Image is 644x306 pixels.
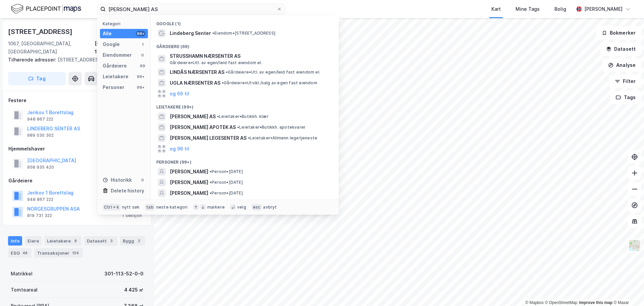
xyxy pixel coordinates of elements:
[210,190,243,196] span: Person • [DATE]
[8,236,22,246] div: Info
[600,42,641,56] button: Datasett
[545,300,578,305] a: OpenStreetMap
[120,236,145,246] div: Bygg
[103,176,132,184] div: Historikk
[103,51,132,59] div: Eiendommer
[248,135,317,141] span: Leietaker • Allmenn legetjeneste
[170,113,216,121] span: [PERSON_NAME] AS
[596,26,641,40] button: Bokmerker
[103,40,120,48] div: Google
[217,114,219,119] span: •
[210,180,243,185] span: Person • [DATE]
[170,60,262,65] span: Gårdeiere • Utl. av egen/leid fast eiendom el.
[103,21,148,26] div: Kategori
[140,52,145,58] div: 0
[72,237,79,244] div: 8
[34,248,83,258] div: Transaksjoner
[8,26,74,37] div: [STREET_ADDRESS]
[136,74,145,79] div: 99+
[8,56,141,64] div: [STREET_ADDRESS]
[170,168,208,176] span: [PERSON_NAME]
[222,80,224,85] span: •
[103,204,121,211] div: Ctrl + k
[252,204,262,211] div: esc
[108,237,115,244] div: 3
[103,30,112,38] div: Alle
[8,72,66,85] button: Tag
[226,70,228,75] span: •
[27,213,52,218] div: 819 731 322
[628,239,641,252] img: Z
[8,96,146,104] div: Festere
[516,5,540,13] div: Mine Tags
[103,83,124,91] div: Personer
[170,189,208,197] span: [PERSON_NAME]
[156,205,188,210] div: neste kategori
[8,177,146,185] div: Gårdeiere
[8,248,32,258] div: ESG
[111,187,144,195] div: Delete history
[27,165,54,170] div: 958 935 420
[8,145,146,153] div: Hjemmelshaver
[136,237,142,244] div: 2
[237,125,239,130] span: •
[212,31,275,36] span: Eiendom • [STREET_ADDRESS]
[151,99,339,111] div: Leietakere (99+)
[207,205,225,210] div: markere
[151,154,339,166] div: Personer (99+)
[217,114,269,119] span: Leietaker • Butikkh. klær
[8,57,58,62] span: Tilhørende adresser:
[136,85,145,90] div: 99+
[145,204,155,211] div: tab
[554,5,566,13] div: Bolig
[170,52,331,60] span: STRUSSHAMN NÆRSENTER AS
[584,5,623,13] div: [PERSON_NAME]
[170,178,208,186] span: [PERSON_NAME]
[25,236,42,246] div: Eiere
[170,145,189,153] button: og 96 til
[106,4,277,14] input: Søk på adresse, matrikkel, gårdeiere, leietakere eller personer
[210,190,212,195] span: •
[122,213,142,218] div: 1 Seksjon
[44,236,82,246] div: Leietakere
[212,31,214,36] span: •
[103,62,127,70] div: Gårdeiere
[122,205,140,210] div: nytt søk
[104,270,144,278] div: 301-113-52-0-0
[610,91,641,104] button: Tags
[210,180,212,185] span: •
[170,79,220,87] span: UGLA NÆRSENTER AS
[21,250,29,256] div: 48
[170,29,211,37] span: Lindeberg Senter
[248,135,250,140] span: •
[140,42,145,47] div: 1
[27,197,53,202] div: 948 867 222
[136,31,145,36] div: 99+
[170,68,224,76] span: LINDÅS NÆRSENTER AS
[602,58,641,72] button: Analyse
[11,3,81,15] img: logo.f888ab2527a4732fd821a326f86c7f29.svg
[140,177,145,183] div: 0
[71,250,80,256] div: 134
[237,205,246,210] div: velg
[170,134,247,142] span: [PERSON_NAME] LEGESENTER AS
[170,123,236,131] span: [PERSON_NAME] APOTEK AS
[151,39,339,51] div: Gårdeiere (69)
[170,90,189,98] button: og 66 til
[95,40,146,56] div: [GEOGRAPHIC_DATA], 113/52
[124,286,144,294] div: 4 425 ㎡
[210,169,212,174] span: •
[27,117,53,122] div: 948 867 222
[226,70,320,75] span: Gårdeiere • Utl. av egen/leid fast eiendom el.
[8,40,95,56] div: 1067, [GEOGRAPHIC_DATA], [GEOGRAPHIC_DATA]
[27,133,54,138] div: 989 030 302
[210,169,243,174] span: Person • [DATE]
[579,300,612,305] a: Improve this map
[11,270,33,278] div: Matrikkel
[237,125,306,130] span: Leietaker • Butikkh. apotekvarer
[610,274,644,306] iframe: Chat Widget
[11,286,38,294] div: Tomteareal
[222,80,317,86] span: Gårdeiere • Utvikl./salg av egen fast eiendom
[609,75,641,88] button: Filter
